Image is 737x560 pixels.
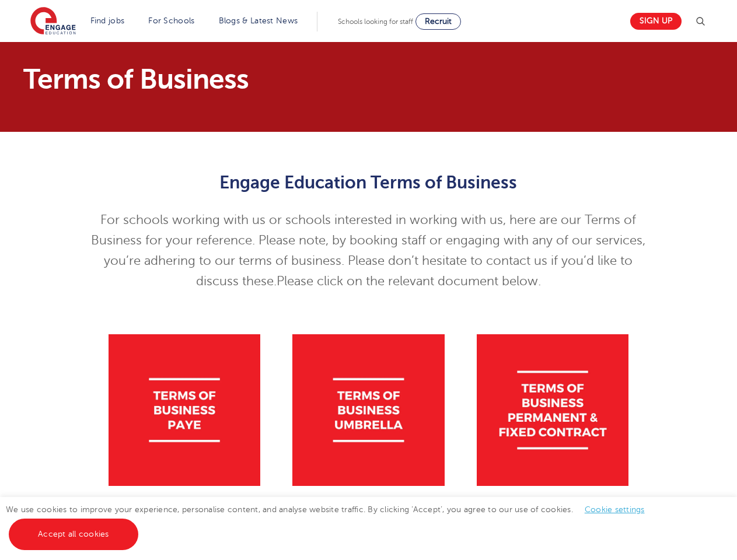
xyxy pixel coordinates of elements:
[9,519,138,550] a: Accept all cookies
[219,16,298,25] a: Blogs & Latest News
[630,13,682,30] a: Sign up
[90,16,125,25] a: Find jobs
[23,65,478,93] h1: Terms of Business
[6,505,656,538] span: We use cookies to improve your experience, personalise content, and analyse website traffic. By c...
[148,16,194,25] a: For Schools
[82,173,655,192] h2: Engage Education Terms of Business
[338,17,413,26] span: Schools looking for staff
[104,233,645,288] span: y booking staff or engaging with any of our services, you’re adhering to our terms of business. P...
[585,505,645,514] a: Cookie settings
[425,17,452,26] span: Recruit
[415,13,461,30] a: Recruit
[82,210,655,292] p: For schools working with us or schools interested in working with us, here are our Terms of Busin...
[30,7,76,36] img: Engage Education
